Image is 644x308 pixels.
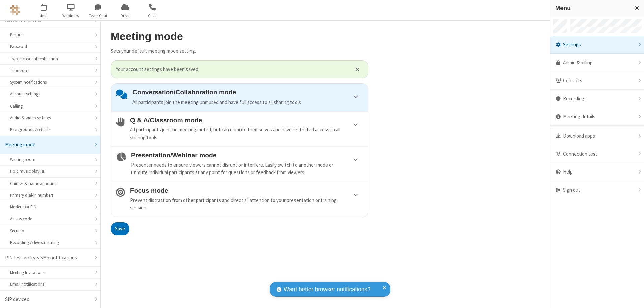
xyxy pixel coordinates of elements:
[10,228,90,234] div: Security
[550,127,644,145] div: Download apps
[58,13,84,19] span: Webinars
[130,187,363,194] h4: Focus mode
[550,145,644,163] div: Connection test
[10,269,90,276] div: Meeting Invitations
[132,99,363,106] div: All participants join the meeting unmuted and have full access to all sharing tools
[10,43,90,50] div: Password
[550,90,644,108] div: Recordings
[550,163,644,181] div: Help
[10,239,90,246] div: Recording & live streaming
[5,254,90,262] div: PIN-less entry & SMS notifications
[550,181,644,199] div: Sign out
[10,156,90,163] div: Waiting room
[130,126,363,141] div: All participants join the meeting muted, but can unmute themselves and have restricted access to ...
[131,161,363,177] div: Presenter needs to ensure viewers cannot disrupt or interfere. Easily switch to another mode or u...
[10,91,90,97] div: Account settings
[5,296,90,303] div: SIP devices
[111,47,368,55] p: Sets your default meeting mode setting.
[550,36,644,54] div: Settings
[10,67,90,74] div: Time zone
[130,197,363,212] div: Prevent distraction from other participants and direct all attention to your presentation or trai...
[10,216,90,222] div: Access code
[10,79,90,85] div: System notifications
[10,168,90,175] div: Hold music playlist
[10,192,90,198] div: Primary dial-in numbers
[113,13,138,19] span: Drive
[86,13,111,19] span: Team Chat
[31,13,56,19] span: Meet
[352,64,363,74] button: Close alert
[132,89,363,96] h4: Conversation/Collaboration mode
[10,204,90,210] div: Moderator PIN
[550,108,644,126] div: Meeting details
[10,103,90,109] div: Calling
[10,281,90,287] div: Email notifications
[550,54,644,72] a: Admin & billing
[10,126,90,133] div: Backgrounds & effects
[131,152,363,159] h4: Presentation/Webinar mode
[10,55,90,62] div: Two-factor authentication
[284,285,370,294] span: Want better browser notifications?
[5,141,90,149] div: Meeting mode
[550,72,644,90] div: Contacts
[130,117,363,124] h4: Q & A/Classroom mode
[111,222,129,236] button: Save
[116,66,347,73] span: Your account settings have been saved
[10,32,90,38] div: Picture
[140,13,165,19] span: Calls
[555,5,629,11] h3: Menu
[10,180,90,187] div: Chimes & name announce
[10,115,90,121] div: Audio & video settings
[10,5,20,15] img: QA Selenium DO NOT DELETE OR CHANGE
[111,31,368,42] h2: Meeting mode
